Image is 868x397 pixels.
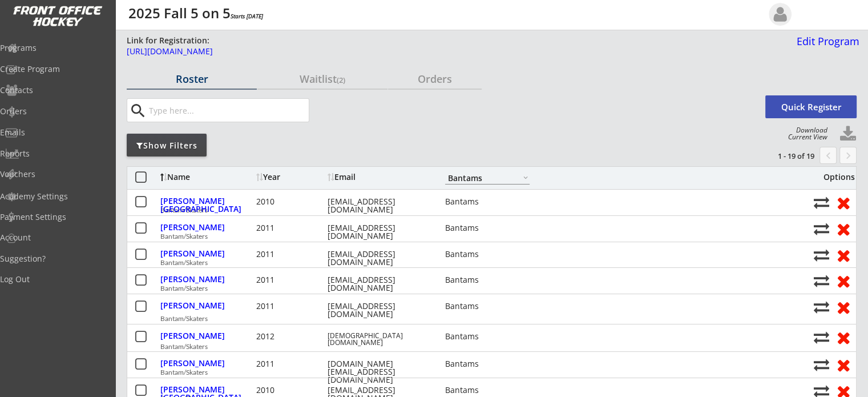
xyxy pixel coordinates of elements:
button: search [128,102,147,120]
div: Bantam/Skaters [160,315,808,322]
button: keyboard_arrow_right [839,147,857,164]
div: [EMAIL_ADDRESS][DOMAIN_NAME] [328,302,430,318]
input: Type here... [147,99,309,122]
button: Remove from roster (no refund) [833,246,854,264]
button: Remove from roster (no refund) [833,298,854,316]
div: Bantam/Skaters [160,369,808,376]
div: Link for Registration: [127,35,211,46]
button: Remove from roster (no refund) [833,194,854,211]
div: Email [328,173,430,181]
div: [PERSON_NAME] [160,332,253,340]
div: Year [256,173,325,181]
div: [EMAIL_ADDRESS][DOMAIN_NAME] [328,198,430,214]
div: Waitlist [257,74,387,84]
div: [EMAIL_ADDRESS][DOMAIN_NAME] [328,250,430,266]
div: Bantams [445,302,530,310]
button: Move player [814,330,829,345]
div: [PERSON_NAME] [160,275,253,283]
div: [EMAIL_ADDRESS][DOMAIN_NAME] [328,276,430,292]
div: 1 - 19 of 19 [755,151,814,161]
div: [PERSON_NAME] [160,302,253,310]
button: Move player [814,357,829,372]
div: Download Current View [782,127,827,141]
div: Bantams [445,276,530,284]
div: Name [160,173,253,181]
div: [PERSON_NAME][GEOGRAPHIC_DATA] [160,197,253,213]
div: 2011 [256,360,325,368]
div: Bantam/Skaters [160,233,808,240]
div: 2012 [256,332,325,340]
div: Bantam/Skaters [160,207,808,214]
button: Click to download full roster. Your browser settings may try to block it, check your security set... [839,126,857,143]
div: Options [814,173,854,181]
button: Remove from roster (no refund) [833,220,854,238]
div: Edit Program [792,36,859,46]
em: Starts [DATE] [231,12,263,20]
div: Bantam/Skaters [160,259,808,266]
button: Remove from roster (no refund) [833,272,854,290]
a: Edit Program [792,36,859,56]
button: Remove from roster (no refund) [833,328,854,346]
div: [PERSON_NAME] [160,250,253,258]
div: [EMAIL_ADDRESS][DOMAIN_NAME] [328,224,430,240]
div: [PERSON_NAME] [160,223,253,231]
div: Bantams [445,250,530,258]
button: Move player [814,221,829,236]
div: 2011 [256,224,325,232]
div: [URL][DOMAIN_NAME] [127,47,702,55]
a: [URL][DOMAIN_NAME] [127,47,702,62]
div: 2010 [256,198,325,206]
div: Bantam/Skaters [160,285,808,292]
font: (2) [337,75,345,85]
button: Move player [814,247,829,263]
div: Roster [127,74,257,84]
div: Bantams [445,360,530,368]
div: Bantams [445,386,530,394]
div: Show Filters [127,140,207,151]
button: Remove from roster (no refund) [833,356,854,374]
div: Bantams [445,198,530,206]
button: Move player [814,273,829,288]
div: 2011 [256,250,325,258]
div: 2011 [256,276,325,284]
div: 2010 [256,386,325,394]
div: [DEMOGRAPHIC_DATA][DOMAIN_NAME] [328,332,430,346]
button: Quick Register [765,95,857,118]
div: Bantams [445,224,530,232]
div: Bantam/Skaters [160,343,808,350]
div: Bantams [445,332,530,340]
div: 2011 [256,302,325,310]
button: Move player [814,299,829,315]
button: chevron_left [819,147,837,164]
div: [PERSON_NAME] [160,359,253,367]
div: [DOMAIN_NAME][EMAIL_ADDRESS][DOMAIN_NAME] [328,360,430,384]
button: Move player [814,195,829,210]
div: Orders [388,74,482,84]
